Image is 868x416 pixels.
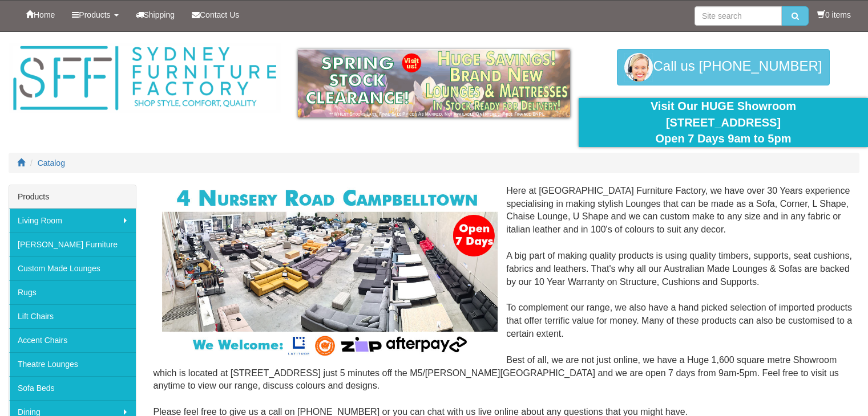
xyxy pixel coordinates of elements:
[817,9,851,21] li: 0 items
[144,10,175,19] span: Shipping
[9,304,136,328] a: Lift Chairs
[63,1,127,29] a: Products
[9,209,136,233] a: Living Room
[587,98,859,147] div: Visit Our HUGE Showroom [STREET_ADDRESS] Open 7 Days 9am to 5pm
[127,1,184,29] a: Shipping
[9,376,136,400] a: Sofa Beds
[34,10,55,19] span: Home
[38,158,65,168] a: Catalog
[9,43,281,113] img: Sydney Furniture Factory
[79,10,110,19] span: Products
[200,10,239,19] span: Contact Us
[9,328,136,352] a: Accent Chairs
[183,1,248,29] a: Contact Us
[9,233,136,256] a: [PERSON_NAME] Furniture
[9,256,136,280] a: Custom Made Lounges
[9,185,136,209] div: Products
[9,352,136,376] a: Theatre Lounges
[695,6,782,26] input: Site search
[298,49,570,117] img: spring-sale.gif
[9,280,136,304] a: Rugs
[162,185,498,359] img: Corner Modular Lounges
[17,1,63,29] a: Home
